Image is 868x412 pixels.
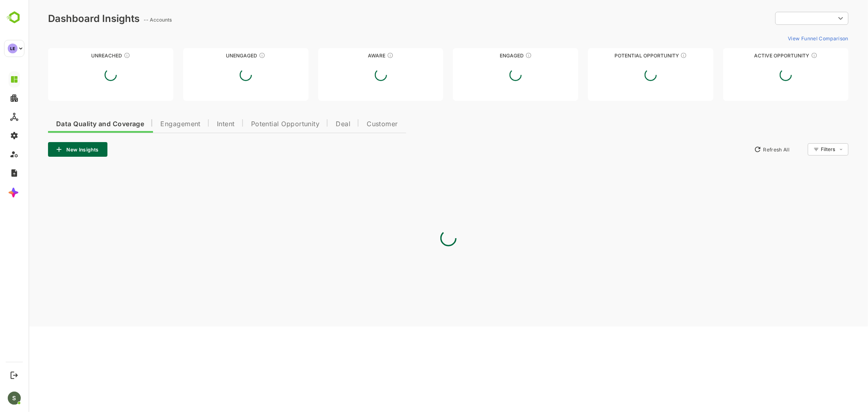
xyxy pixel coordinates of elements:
[9,370,20,381] button: Logout
[188,121,206,127] span: Intent
[756,32,820,45] button: View Funnel Comparison
[695,53,820,59] div: Active Opportunity
[791,142,820,157] div: Filters
[4,10,25,25] img: BambooboxLogoMark.f1c84d78b4c51b1a7b5f700c9845e183.svg
[290,53,415,59] div: Aware
[722,143,765,156] button: Refresh All
[338,121,370,127] span: Customer
[792,146,807,152] div: Filters
[223,121,291,127] span: Potential Opportunity
[155,53,280,59] div: Unengaged
[8,392,21,405] div: S
[747,11,820,26] div: ​
[20,142,79,157] button: New Insights
[28,121,116,127] span: Data Quality and Coverage
[115,17,146,23] ag: -- Accounts
[652,52,658,59] div: These accounts are MQAs and can be passed on to Inside Sales
[424,53,550,59] div: Engaged
[307,121,322,127] span: Deal
[359,52,365,59] div: These accounts have just entered the buying cycle and need further nurturing
[8,44,17,53] div: LE
[230,52,237,59] div: These accounts have not shown enough engagement and need nurturing
[560,53,685,59] div: Potential Opportunity
[132,121,172,127] span: Engagement
[20,13,111,24] div: Dashboard Insights
[95,52,102,59] div: These accounts have not been engaged with for a defined time period
[497,52,503,59] div: These accounts are warm, further nurturing would qualify them to MQAs
[783,52,789,59] div: These accounts have open opportunities which might be at any of the Sales Stages
[20,53,145,59] div: Unreached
